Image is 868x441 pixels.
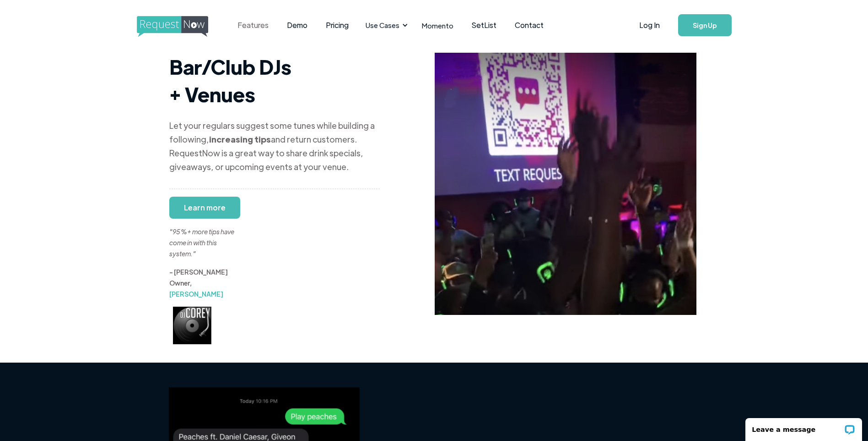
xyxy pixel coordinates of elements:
div: - [PERSON_NAME] Owner, [169,266,238,299]
a: SetList [463,11,506,39]
div: Use Cases [366,20,399,30]
strong: Bar/Club DJs + Venues [169,54,291,107]
a: Pricing [317,11,358,39]
div: "95%+ more tips have come in with this system." [169,204,238,259]
a: Sign Up [678,14,732,36]
iframe: LiveChat chat widget [739,412,868,441]
img: requestnow logo [137,16,225,37]
a: Momento [413,12,463,39]
a: home [137,16,205,34]
a: Learn more [169,197,240,219]
a: Features [228,11,278,39]
a: Demo [278,11,317,39]
div: Use Cases [360,11,410,39]
a: Contact [506,11,553,39]
strong: increasing tips [209,134,271,144]
a: [PERSON_NAME] [169,290,223,298]
div: Let your regulars suggest some tunes while building a following, and return customers. RequestNow... [169,119,380,174]
a: Log In [630,9,669,41]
